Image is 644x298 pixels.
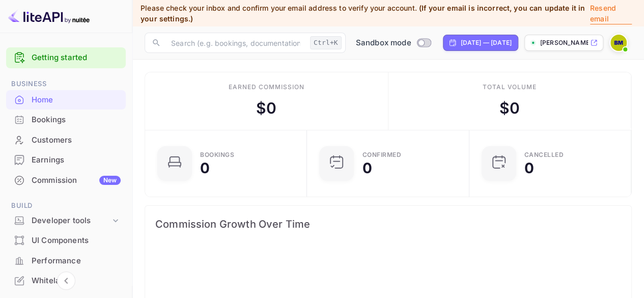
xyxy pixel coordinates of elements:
div: Earnings [6,150,126,170]
div: Ctrl+K [310,36,342,49]
div: Total volume [482,83,537,92]
p: Resend email [590,3,632,24]
div: Bookings [200,152,234,158]
div: Performance [6,251,126,271]
a: Earnings [6,150,126,169]
div: Performance [32,255,121,267]
div: Bookings [6,110,126,130]
div: Developer tools [32,215,110,227]
a: CommissionNew [6,171,126,189]
div: Earnings [32,154,121,166]
a: Performance [6,251,126,270]
div: Customers [32,134,121,146]
span: Commission Growth Over Time [155,216,621,232]
div: [DATE] — [DATE] [461,38,512,47]
div: CommissionNew [6,171,126,191]
a: Customers [6,130,126,149]
div: Switch to Production mode [352,37,435,49]
a: Bookings [6,110,126,129]
div: Customers [6,130,126,150]
span: Please check your inbox and confirm your email address to verify your account. [141,4,417,12]
div: UI Components [32,235,121,247]
div: Earned commission [229,83,304,92]
div: $ 0 [256,97,276,120]
div: New [99,176,121,185]
span: Business [6,78,126,90]
div: Developer tools [6,212,126,230]
input: Search (e.g. bookings, documentation) [165,33,306,53]
a: Whitelabel [6,271,126,290]
div: 0 [524,161,534,175]
span: Sandbox mode [356,37,411,49]
div: Confirmed [362,152,401,158]
div: Home [32,94,121,106]
img: Brenda Mutevera [610,35,627,51]
div: Commission [32,175,121,186]
div: Getting started [6,47,126,68]
div: $ 0 [499,97,520,120]
a: Home [6,90,126,109]
p: [PERSON_NAME]-mutevera-lof9i.... [540,38,588,47]
div: Whitelabel [6,271,126,291]
button: Collapse navigation [57,272,75,290]
div: 0 [362,161,372,175]
div: UI Components [6,231,126,251]
a: UI Components [6,231,126,250]
div: Home [6,90,126,110]
img: LiteAPI logo [8,8,90,24]
a: Getting started [32,52,121,64]
span: Build [6,200,126,211]
div: Bookings [32,114,121,126]
div: Whitelabel [32,275,121,287]
div: 0 [200,161,210,175]
div: CANCELLED [524,152,564,158]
